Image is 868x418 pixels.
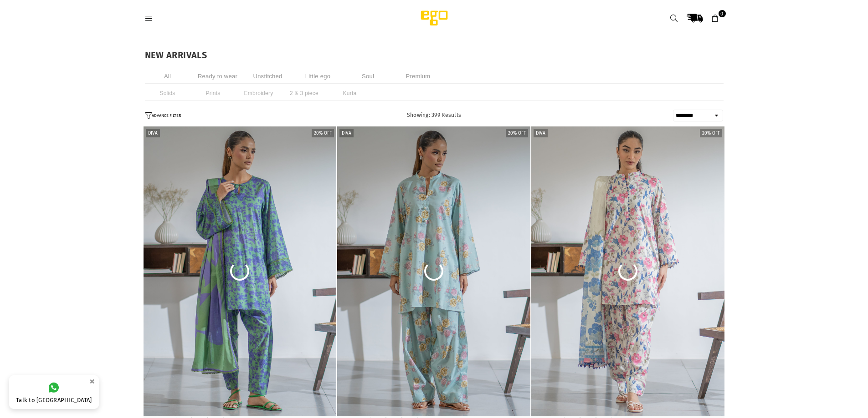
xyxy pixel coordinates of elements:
label: Diva [534,129,548,137]
label: Diva [146,129,160,137]
a: Talk to [GEOGRAPHIC_DATA] [9,375,99,409]
label: Diva [339,129,354,137]
span: Showing: 399 Results [407,112,461,118]
label: 20% off [312,129,334,137]
li: Embroidery [236,86,282,101]
li: All [145,69,190,84]
a: 0 [707,10,724,26]
button: ADVANCE FILTER [145,112,181,120]
img: Forever 3 piece [531,126,724,416]
li: Soul [345,69,391,84]
img: Scenic 2 piece [337,126,530,416]
li: Premium [395,69,441,84]
button: × [87,374,98,389]
li: Little ego [295,69,341,84]
label: 20% off [700,129,722,137]
li: Prints [190,86,236,101]
span: 0 [719,10,726,17]
li: 2 & 3 piece [282,86,327,101]
a: Menu [141,15,157,21]
a: Search [666,10,683,26]
h1: NEW ARRIVALS [145,50,724,60]
li: Solids [145,86,190,101]
li: Ready to wear [195,69,241,84]
img: Ego [395,9,473,27]
li: Unstitched [245,69,291,84]
label: 20% off [506,129,528,137]
li: Kurta [327,86,373,101]
img: Groove 3 piece [144,126,337,416]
